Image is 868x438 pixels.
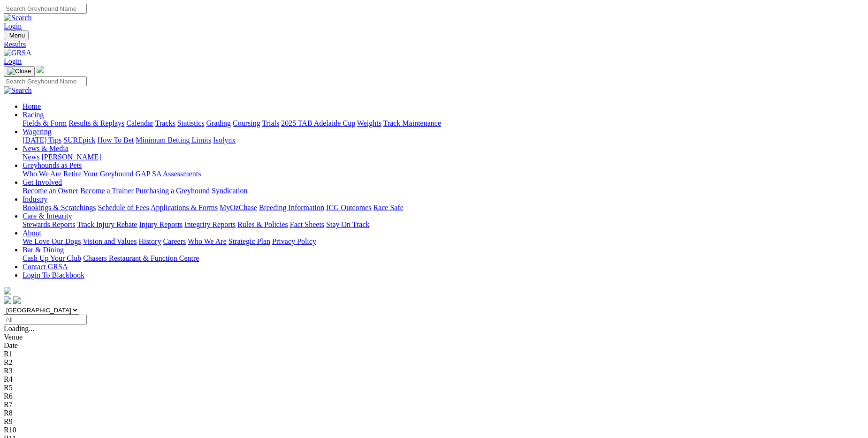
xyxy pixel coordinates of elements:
[23,119,67,127] a: Fields & Form
[4,30,29,40] button: Toggle navigation
[23,271,84,279] a: Login To Blackbook
[4,22,22,30] a: Login
[139,220,183,228] a: Injury Reports
[83,237,137,245] a: Vision and Values
[4,287,11,295] img: logo-grsa-white.png
[83,254,199,262] a: Chasers Restaurant & Function Centre
[151,204,218,211] a: Applications & Forms
[23,161,82,169] a: Greyhounds as Pets
[213,136,236,144] a: Isolynx
[4,400,864,409] div: R7
[138,237,161,245] a: History
[23,254,864,263] div: Bar & Dining
[290,220,324,228] a: Fact Sheets
[163,237,186,245] a: Careers
[23,178,62,186] a: Get Involved
[23,237,81,245] a: We Love Our Dogs
[383,119,441,127] a: Track Maintenance
[4,341,864,350] div: Date
[23,170,864,178] div: Greyhounds as Pets
[136,187,210,195] a: Purchasing a Greyhound
[237,220,288,228] a: Rules & Policies
[4,315,87,325] input: Select date
[262,119,279,127] a: Trials
[41,153,101,161] a: [PERSON_NAME]
[206,119,231,127] a: Grading
[188,237,227,245] a: Who We Are
[4,325,34,332] span: Loading...
[4,392,864,400] div: R6
[23,237,864,246] div: About
[23,136,864,144] div: Wagering
[228,237,270,245] a: Strategic Plan
[23,119,864,128] div: Racing
[357,119,381,127] a: Weights
[8,68,31,75] img: Close
[37,66,44,73] img: logo-grsa-white.png
[184,220,236,228] a: Integrity Reports
[136,170,201,178] a: GAP SA Assessments
[23,246,64,254] a: Bar & Dining
[4,14,32,22] img: Search
[23,144,69,152] a: News & Media
[136,136,211,144] a: Minimum Betting Limits
[4,384,864,392] div: R5
[23,195,47,203] a: Industry
[23,204,96,211] a: Bookings & Scratchings
[23,153,864,161] div: News & Media
[4,76,87,86] input: Search
[23,187,78,195] a: Become an Owner
[259,204,324,211] a: Breeding Information
[281,119,355,127] a: 2025 TAB Adelaide Cup
[326,204,371,211] a: ICG Outcomes
[98,136,134,144] a: How To Bet
[23,153,39,161] a: News
[23,136,61,144] a: [DATE] Tips
[4,417,864,426] div: R9
[326,220,369,228] a: Stay On Track
[69,119,124,127] a: Results & Replays
[23,187,864,195] div: Get Involved
[23,254,81,262] a: Cash Up Your Club
[4,358,864,367] div: R2
[4,350,864,358] div: R1
[126,119,153,127] a: Calendar
[373,204,403,211] a: Race Safe
[177,119,205,127] a: Statistics
[23,170,61,178] a: Who We Are
[23,212,72,220] a: Care & Integrity
[9,32,25,39] span: Menu
[4,57,22,65] a: Login
[23,204,864,212] div: Industry
[4,333,864,341] div: Venue
[23,229,41,237] a: About
[63,170,134,178] a: Retire Your Greyhound
[23,102,41,110] a: Home
[4,426,864,434] div: R10
[212,187,247,195] a: Syndication
[77,220,137,228] a: Track Injury Rebate
[4,409,864,417] div: R8
[23,220,864,229] div: Care & Integrity
[4,86,32,95] img: Search
[4,49,31,57] img: GRSA
[220,204,257,211] a: MyOzChase
[98,204,149,211] a: Schedule of Fees
[4,40,864,49] a: Results
[80,187,134,195] a: Become a Trainer
[23,220,75,228] a: Stewards Reports
[23,111,44,119] a: Racing
[272,237,316,245] a: Privacy Policy
[4,367,864,375] div: R3
[4,375,864,384] div: R4
[4,4,87,14] input: Search
[155,119,175,127] a: Tracks
[63,136,95,144] a: SUREpick
[4,296,11,304] img: facebook.svg
[23,128,52,136] a: Wagering
[4,66,35,76] button: Toggle navigation
[13,296,21,304] img: twitter.svg
[23,263,68,271] a: Contact GRSA
[233,119,260,127] a: Coursing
